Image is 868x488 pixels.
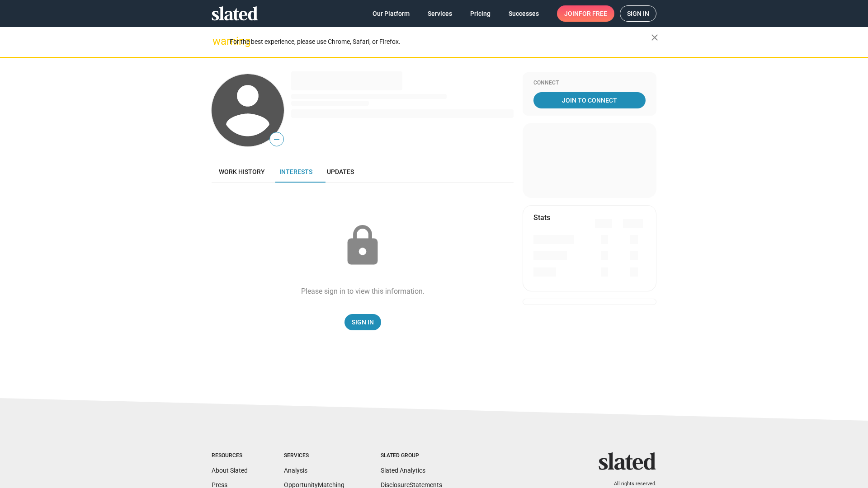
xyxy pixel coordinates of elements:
[470,5,491,22] span: Pricing
[620,5,656,22] a: Sign in
[381,452,442,460] div: Slated Group
[649,32,660,43] mat-icon: close
[344,314,381,330] a: Sign In
[270,134,283,145] span: —
[365,5,417,22] a: Our Platform
[463,5,498,22] a: Pricing
[272,161,320,183] a: Interests
[230,36,651,48] div: For the best experience, please use Chrome, Safari, or Firefox.
[420,5,459,22] a: Services
[579,5,607,22] span: for free
[212,452,248,460] div: Resources
[279,168,312,175] span: Interests
[212,161,272,183] a: Work history
[327,168,354,175] span: Updates
[533,213,550,222] mat-card-title: Stats
[340,223,385,268] mat-icon: lock
[219,168,265,175] span: Work history
[212,467,248,474] a: About Slated
[212,36,223,47] mat-icon: warning
[533,80,646,87] div: Connect
[373,5,410,22] span: Our Platform
[501,5,546,22] a: Successes
[509,5,539,22] span: Successes
[533,92,646,108] a: Join To Connect
[284,467,307,474] a: Analysis
[535,92,644,108] span: Join To Connect
[564,5,607,22] span: Join
[428,5,452,22] span: Services
[320,161,361,183] a: Updates
[381,467,425,474] a: Slated Analytics
[627,6,649,21] span: Sign in
[284,452,344,460] div: Services
[352,314,374,330] span: Sign In
[301,286,425,296] div: Please sign in to view this information.
[557,5,614,22] a: Joinfor free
